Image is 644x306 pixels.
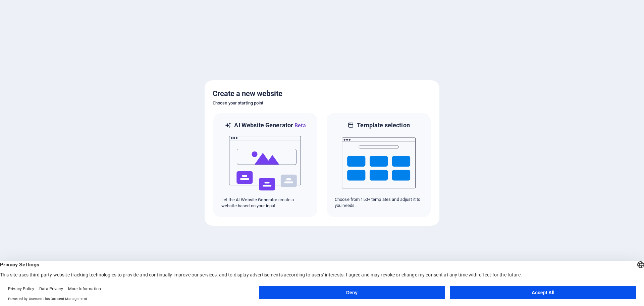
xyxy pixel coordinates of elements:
[228,130,302,197] img: ai
[293,122,306,129] span: Beta
[221,197,309,209] p: Let the AI Website Generator create a website based on your input.
[357,121,410,129] h6: Template selection
[335,196,423,209] p: Choose from 150+ templates and adjust it to you needs.
[326,113,431,218] div: Template selectionChoose from 150+ templates and adjust it to you needs.
[234,121,306,130] h6: AI Website Generator
[213,99,431,107] h6: Choose your starting point
[213,88,431,99] h5: Create a new website
[213,113,318,218] div: AI Website GeneratorBetaaiLet the AI Website Generator create a website based on your input.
